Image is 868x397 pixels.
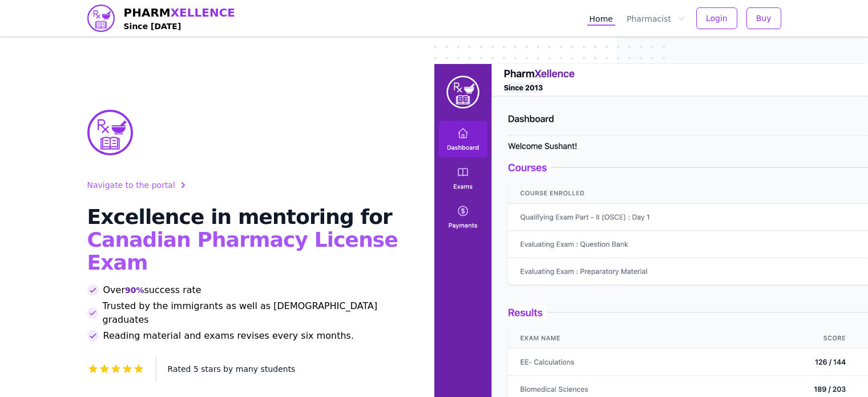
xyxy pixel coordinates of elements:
button: Buy [746,7,781,29]
span: Login [706,13,728,24]
h4: Since [DATE] [124,21,236,32]
img: PharmXellence logo [87,5,115,32]
span: Buy [756,13,772,24]
span: 90% [125,284,144,296]
span: Over success rate [103,283,201,297]
button: Pharmacist [624,11,687,26]
span: Rated 5 stars by many students [168,364,296,374]
a: Home [587,11,615,26]
span: Reading material and exams revises every six months. [103,329,354,343]
span: Canadian Pharmacy License Exam [87,228,398,274]
span: XELLENCE [171,6,235,19]
img: PharmXellence Logo [87,110,133,155]
span: Excellence in mentoring for [87,205,392,228]
button: Login [696,7,737,29]
span: Trusted by the immigrants as well as [DEMOGRAPHIC_DATA] graduates [103,299,407,327]
span: PHARM [124,5,236,21]
span: Navigate to the portal [87,179,175,191]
